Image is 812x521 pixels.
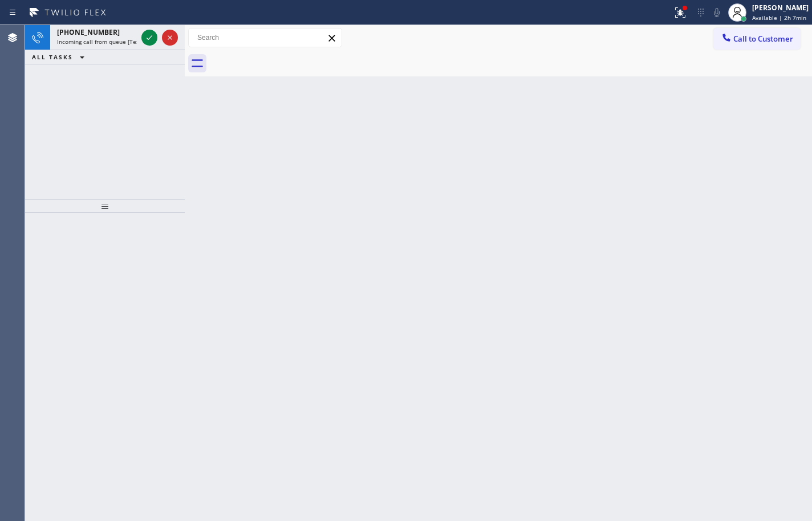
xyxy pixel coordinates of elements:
button: Mute [709,5,725,21]
button: Accept [141,30,157,46]
button: Reject [162,30,178,46]
button: ALL TASKS [25,50,96,64]
span: Incoming call from queue [Test] All [57,38,152,46]
span: ALL TASKS [32,53,73,61]
input: Search [189,29,342,47]
span: Call to Customer [733,34,793,44]
span: [PHONE_NUMBER] [57,27,120,37]
div: [PERSON_NAME] [752,3,809,13]
button: Call to Customer [713,28,801,50]
span: Available | 2h 7min [752,14,806,22]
